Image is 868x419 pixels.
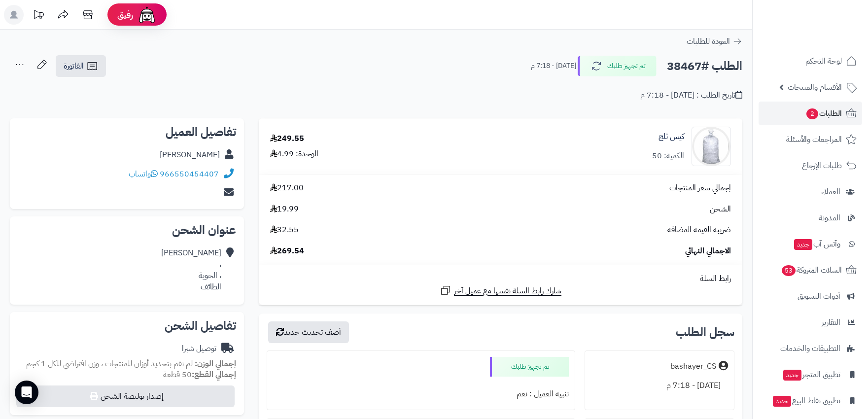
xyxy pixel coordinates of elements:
[685,245,731,257] span: الاجمالي النهائي
[805,54,842,68] span: لوحة التحكم
[270,133,304,144] div: 249.55
[676,326,734,338] h3: سجل الطلب
[819,211,840,225] span: المدونة
[270,224,299,236] span: 32.55
[821,185,840,199] span: العملاء
[117,9,133,21] span: رفيق
[270,245,304,257] span: 269.54
[490,357,569,377] div: تم تجهيز طلبك
[759,337,862,360] a: التطبيقات والخدمات
[798,289,840,303] span: أدوات التسويق
[759,311,862,334] a: التقارير
[772,394,840,408] span: تطبيق نقاط البيع
[759,232,862,256] a: وآتس آبجديد
[195,358,236,370] strong: إجمالي الوزن:
[786,133,842,146] span: المراجعات والأسئلة
[687,35,730,47] span: العودة للطلبات
[759,102,862,125] a: الطلبات2
[667,56,742,76] h2: الطلب #38467
[160,149,220,161] div: [PERSON_NAME]
[26,5,51,27] a: تحديثات المنصة
[759,49,862,73] a: لوحة التحكم
[56,55,106,77] a: الفاتورة
[802,159,842,173] span: طلبات الإرجاع
[805,106,842,120] span: الطلبات
[667,224,731,236] span: ضريبة القيمة المضافة
[163,369,236,381] small: 50 قطعة
[129,168,158,180] a: واتساب
[652,150,684,162] div: الكمية: 50
[781,263,842,277] span: السلات المتروكة
[454,285,561,297] span: شارك رابط السلة نفسها مع عميل آخر
[160,168,219,180] a: 966550454407
[137,5,157,25] img: ai-face.png
[26,358,193,370] span: لم تقم بتحديد أوزان للمنتجات ، وزن افتراضي للكل 1 كجم
[64,60,84,72] span: الفاتورة
[773,396,791,407] span: جديد
[659,131,684,142] a: كيس ثلج
[640,90,742,101] div: تاريخ الطلب : [DATE] - 7:18 م
[16,385,235,407] button: إصدار بوليصة الشحن
[759,363,862,386] a: تطبيق المتجرجديد
[161,247,221,292] div: [PERSON_NAME] ، ، الحوية الطائف
[687,35,742,47] a: العودة للطلبات
[670,361,716,372] div: bashayer_CS
[669,182,731,194] span: إجمالي سعر المنتجات
[531,61,576,71] small: [DATE] - 7:18 م
[268,321,349,343] button: أضف تحديث جديد
[710,204,731,215] span: الشحن
[263,273,738,284] div: رابط السلة
[782,265,796,276] span: 53
[759,284,862,308] a: أدوات التسويق
[788,80,842,94] span: الأقسام والمنتجات
[15,381,38,404] div: Open Intercom Messenger
[759,389,862,413] a: تطبيق نقاط البيعجديد
[806,108,818,119] span: 2
[273,384,569,404] div: تنبيه العميل : نعم
[794,239,812,250] span: جديد
[759,128,862,151] a: المراجعات والأسئلة
[793,237,840,251] span: وآتس آب
[759,206,862,230] a: المدونة
[822,315,840,329] span: التقارير
[440,284,561,297] a: شارك رابط السلة نفسها مع عميل آخر
[270,204,299,215] span: 19.99
[591,376,728,395] div: [DATE] - 7:18 م
[18,224,236,236] h2: عنوان الشحن
[782,368,840,382] span: تطبيق المتجر
[759,258,862,282] a: السلات المتروكة53
[692,127,730,166] img: 1748714328-IMG_5547-90x90.jpeg
[182,343,216,354] div: توصيل شبرا
[192,369,236,381] strong: إجمالي القطع:
[18,126,236,138] h2: تفاصيل العميل
[780,342,840,355] span: التطبيقات والخدمات
[759,180,862,204] a: العملاء
[270,182,304,194] span: 217.00
[759,154,862,177] a: طلبات الإرجاع
[270,148,318,160] div: الوحدة: 4.99
[18,320,236,332] h2: تفاصيل الشحن
[578,56,657,76] button: تم تجهيز طلبك
[783,370,801,381] span: جديد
